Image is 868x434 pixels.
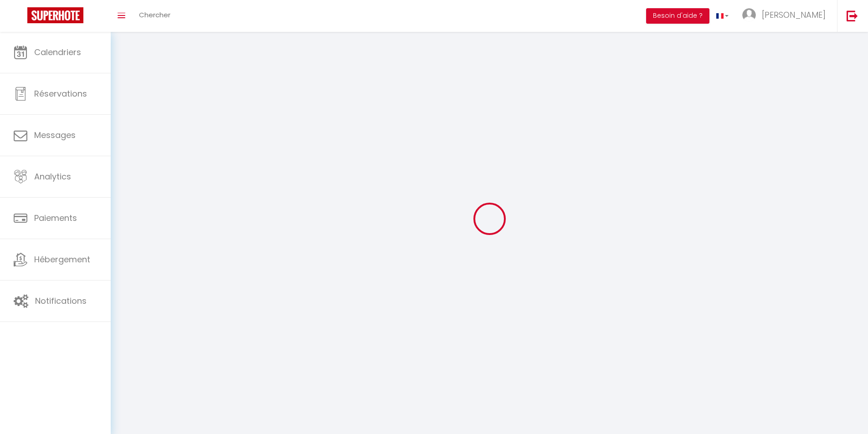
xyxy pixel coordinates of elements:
span: Notifications [35,295,87,306]
span: Chercher [139,10,170,20]
button: Besoin d'aide ? [646,8,709,24]
img: Super Booking [27,7,83,23]
span: Réservations [34,88,87,99]
span: Paiements [34,212,77,224]
span: Calendriers [34,46,81,58]
span: [PERSON_NAME] [762,9,826,20]
img: logout [847,10,858,21]
span: Hébergement [34,254,90,265]
span: Analytics [34,171,71,182]
button: Ouvrir le widget de chat LiveChat [7,4,35,31]
iframe: Chat [829,393,861,427]
span: Messages [34,129,76,141]
img: ... [742,8,756,22]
